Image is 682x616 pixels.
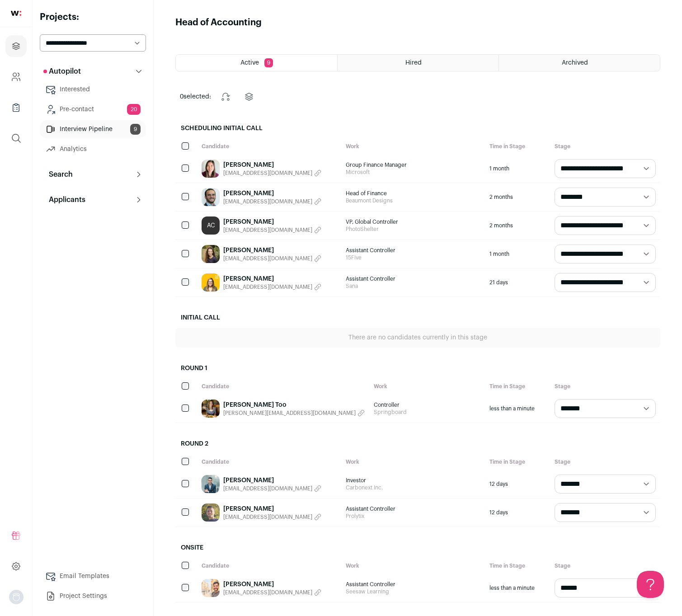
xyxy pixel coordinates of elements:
[202,216,220,235] a: AC
[40,587,146,605] a: Project Settings
[346,226,481,233] span: PhotoShelter
[40,62,146,80] button: Autopilot
[346,169,481,176] span: Microsoft
[485,268,550,296] div: 21 days
[346,254,481,261] span: 15Five
[40,140,146,158] a: Analytics
[550,558,660,574] div: Stage
[175,118,660,138] h2: Scheduling Initial Call
[180,92,211,101] span: selected:
[202,503,220,522] img: 471f5f0280fb02a5cd7d3bccb308b463f7c9483232a840fc20cd678ce6a173df.jpg
[346,247,481,254] span: Assistant Controller
[485,498,550,527] div: 12 days
[43,169,73,180] p: Search
[223,400,365,409] a: [PERSON_NAME] Too
[223,189,321,198] a: [PERSON_NAME]
[223,255,312,262] span: [EMAIL_ADDRESS][DOMAIN_NAME]
[223,476,321,485] a: [PERSON_NAME]
[175,328,660,348] div: There are no candidates currently in this stage
[550,138,660,155] div: Stage
[485,454,550,470] div: Time in Stage
[346,581,481,588] span: Assistant Controller
[346,484,481,491] span: Carbonext Inc.
[175,434,660,454] h2: Round 2
[223,226,321,234] button: [EMAIL_ADDRESS][DOMAIN_NAME]
[485,378,550,395] div: Time in Stage
[485,240,550,268] div: 1 month
[223,255,321,262] button: [EMAIL_ADDRESS][DOMAIN_NAME]
[223,169,312,177] span: [EMAIL_ADDRESS][DOMAIN_NAME]
[175,358,660,378] h2: Round 1
[5,66,27,88] a: Company and ATS Settings
[5,97,27,118] a: Company Lists
[223,283,321,291] button: [EMAIL_ADDRESS][DOMAIN_NAME]
[223,589,321,596] button: [EMAIL_ADDRESS][DOMAIN_NAME]
[223,169,321,177] button: [EMAIL_ADDRESS][DOMAIN_NAME]
[175,308,660,328] h2: Initial Call
[341,454,485,470] div: Work
[485,138,550,155] div: Time in Stage
[40,11,146,24] h2: Projects:
[197,558,341,574] div: Candidate
[43,194,85,205] p: Applicants
[223,409,365,417] button: [PERSON_NAME][EMAIL_ADDRESS][DOMAIN_NAME]
[175,538,660,558] h2: Onsite
[130,124,141,135] span: 9
[40,120,146,138] a: Interview Pipeline9
[197,378,369,395] div: Candidate
[202,475,220,493] img: 48c8bf6c73653eb4c98efa613fe3859d3cc9f195c9ca66e77aa813d6b70e5ab8.jpg
[341,138,485,155] div: Work
[223,198,312,205] span: [EMAIL_ADDRESS][DOMAIN_NAME]
[346,282,481,290] span: Sana
[197,454,341,470] div: Candidate
[40,165,146,183] button: Search
[264,58,273,67] span: 9
[180,94,183,100] span: 0
[550,454,660,470] div: Stage
[223,274,321,283] a: [PERSON_NAME]
[346,197,481,204] span: Beaumont Designs
[346,161,481,169] span: Group Finance Manager
[197,138,341,155] div: Candidate
[223,513,321,521] button: [EMAIL_ADDRESS][DOMAIN_NAME]
[202,188,220,206] img: bc8405de936ec0eb70841870d5634ffd467188044e805837fa9d93e911947da6
[223,198,321,205] button: [EMAIL_ADDRESS][DOMAIN_NAME]
[223,226,312,234] span: [EMAIL_ADDRESS][DOMAIN_NAME]
[202,245,220,263] img: a684a41ba4a28d8d9b88f55cde1ff2aaf9aa66dcf88b5de8e95ce0d9552c53a5
[202,273,220,292] img: 61970db8ceb5f43d04235599b039fcbbac1978d76ebc103e1a0e429b2ae9bf32.jpg
[485,183,550,211] div: 2 months
[5,35,27,57] a: Projects
[374,409,480,416] span: Springboard
[341,558,485,574] div: Work
[346,477,481,484] span: Investor
[346,505,481,513] span: Assistant Controller
[223,485,312,492] span: [EMAIL_ADDRESS][DOMAIN_NAME]
[338,55,499,71] a: Hired
[550,378,660,395] div: Stage
[40,80,146,99] a: Interested
[223,589,312,596] span: [EMAIL_ADDRESS][DOMAIN_NAME]
[485,155,550,183] div: 1 month
[40,567,146,585] a: Email Templates
[374,401,480,409] span: Controller
[9,590,24,604] button: Open dropdown
[43,66,81,77] p: Autopilot
[223,580,321,589] a: [PERSON_NAME]
[637,571,664,598] iframe: Help Scout Beacon - Open
[202,160,220,178] img: fda344de7b59da0839f39a3501570b728dc02798baf01070652fed695bbdf1e1
[240,60,259,66] span: Active
[405,60,422,66] span: Hired
[40,191,146,209] button: Applicants
[223,409,356,417] span: [PERSON_NAME][EMAIL_ADDRESS][DOMAIN_NAME]
[223,217,321,226] a: [PERSON_NAME]
[223,283,312,291] span: [EMAIL_ADDRESS][DOMAIN_NAME]
[346,275,481,282] span: Assistant Controller
[223,160,321,169] a: [PERSON_NAME]
[40,100,146,118] a: Pre-contact20
[485,212,550,240] div: 2 months
[485,574,550,602] div: less than a minute
[11,11,21,16] img: wellfound-shorthand-0d5821cbd27db2630d0214b213865d53afaa358527fdda9d0ea32b1df1b89c2c.svg
[346,513,481,520] span: Prolytix
[127,104,141,115] span: 20
[223,513,312,521] span: [EMAIL_ADDRESS][DOMAIN_NAME]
